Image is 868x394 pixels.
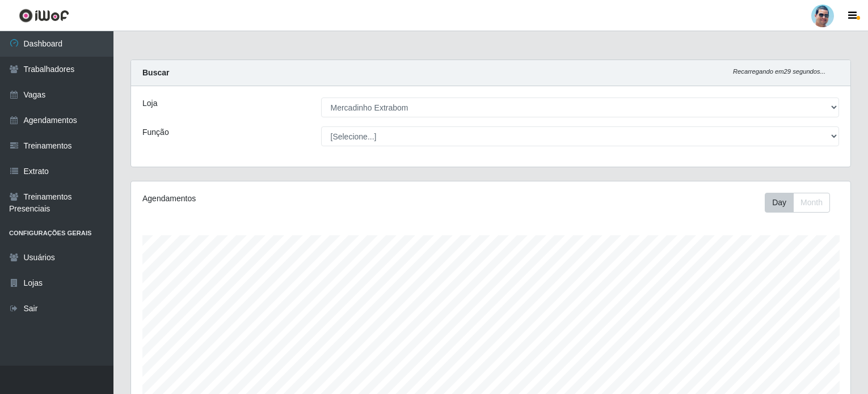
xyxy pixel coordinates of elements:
button: Month [793,193,830,213]
label: Loja [142,98,157,109]
div: Toolbar with button groups [765,193,839,213]
i: Recarregando em 29 segundos... [733,68,825,75]
label: Função [142,126,169,138]
div: First group [765,193,830,213]
button: Day [765,193,794,213]
div: Agendamentos [142,193,423,205]
strong: Buscar [142,68,169,77]
img: CoreUI Logo [19,9,69,23]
